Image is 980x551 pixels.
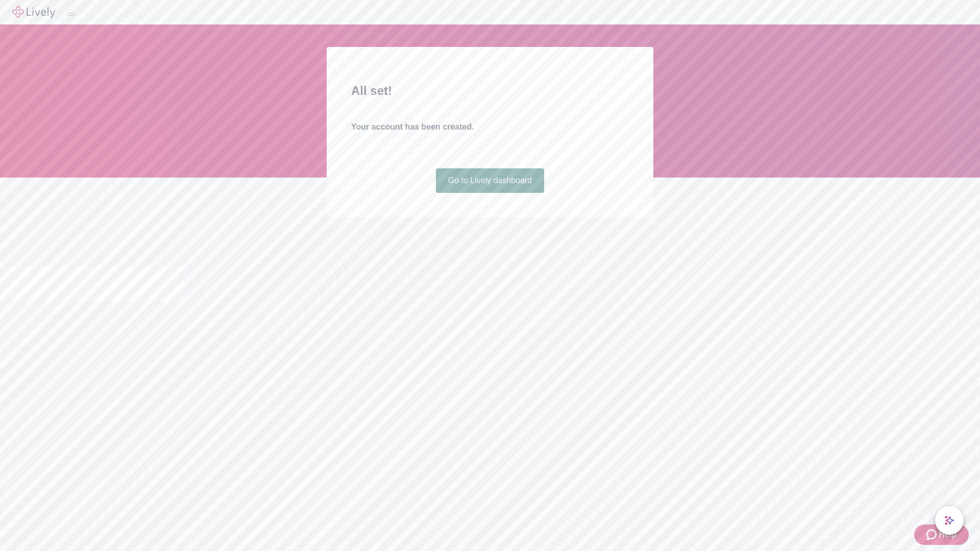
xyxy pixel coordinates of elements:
[351,82,629,100] h2: All set!
[939,529,957,541] span: Help
[926,529,939,541] svg: Zendesk support icon
[67,13,76,16] button: Log out
[436,168,545,193] a: Go to Lively dashboard
[351,121,629,133] h4: Your account has been created.
[944,515,954,525] svg: Lively AI Assistant
[935,506,964,535] button: chat
[914,524,969,545] button: Zendesk support iconHelp
[12,6,55,18] img: Lively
